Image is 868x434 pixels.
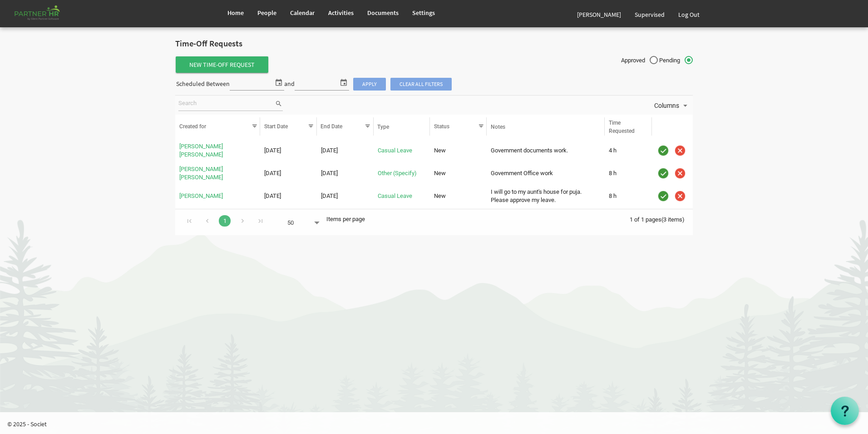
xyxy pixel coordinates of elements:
[254,214,266,227] div: Go to last page
[179,166,223,181] a: [PERSON_NAME] [PERSON_NAME]
[656,143,671,158] div: Approve Time-Off Request
[7,419,868,429] p: © 2025 - Societ
[257,9,276,17] span: People
[175,186,260,206] td: Aparna Das is template cell column header Created for
[605,163,652,183] td: 8 h is template cell column header Time Requested
[487,141,605,161] td: Government documents work. column header Notes
[630,209,693,228] div: 1 of 1 pages (3 items)
[374,163,430,183] td: Other (Specify) is template cell column header Type
[353,78,386,91] span: Apply
[390,78,452,91] span: Clear all filters
[328,9,354,17] span: Activities
[656,166,671,181] div: Approve Time-Off Request
[377,124,389,130] span: Type
[227,9,244,17] span: Home
[487,163,605,183] td: Government Office work column header Notes
[374,186,430,206] td: Casual Leave is template cell column header Type
[661,216,685,223] span: (3 items)
[260,186,317,206] td: 10/17/2025 column header Start Date
[183,214,196,227] div: Go to first page
[260,141,317,161] td: 11/29/2025 column header Start Date
[673,144,687,157] img: cancel.png
[605,186,652,206] td: 8 h is template cell column header Time Requested
[378,147,412,154] a: Casual Leave
[491,124,505,130] span: Notes
[321,123,342,130] span: End Date
[434,123,449,130] span: Status
[430,186,487,206] td: New column header Status
[201,214,213,227] div: Go to previous page
[652,96,691,115] div: Columns
[656,144,670,157] img: approve.png
[378,192,412,199] a: Casual Leave
[264,123,288,130] span: Start Date
[260,163,317,183] td: 11/28/2025 column header Start Date
[652,186,693,206] td: is template cell column header
[671,2,706,27] a: Log Out
[609,120,635,134] span: Time Requested
[374,141,430,161] td: Casual Leave is template cell column header Type
[338,76,349,88] span: select
[179,192,223,199] a: [PERSON_NAME]
[628,2,671,27] a: Supervised
[367,9,399,17] span: Documents
[673,189,687,203] div: Cancel Time-Off Request
[290,9,315,17] span: Calendar
[605,141,652,161] td: 4 h is template cell column header Time Requested
[178,97,275,111] input: Search
[177,96,284,115] div: Search
[326,216,365,222] span: Items per page
[621,56,658,65] span: Approved
[630,216,661,223] span: 1 of 1 pages
[412,9,435,17] span: Settings
[673,189,687,203] img: cancel.png
[219,215,231,227] a: Goto Page 1
[652,100,691,111] button: Columns
[179,143,223,158] a: [PERSON_NAME] [PERSON_NAME]
[635,10,665,19] span: Supervised
[179,123,206,130] span: Created for
[275,99,283,109] span: search
[656,167,670,180] img: approve.png
[237,214,249,227] div: Go to next page
[652,141,693,161] td: is template cell column header
[673,143,687,158] div: Cancel Time-Off Request
[317,141,374,161] td: 11/29/2025 column header End Date
[176,56,268,73] span: New Time-Off Request
[175,76,452,92] div: Scheduled Between and
[656,189,671,203] div: Approve Time-Off Request
[487,186,605,206] td: I will go to my aunt's house for puja. Please approve my leave. column header Notes
[317,163,374,183] td: 11/28/2025 column header End Date
[430,141,487,161] td: New column header Status
[175,141,260,161] td: Labanya Rekha Nayak is template cell column header Created for
[659,56,693,65] span: Pending
[378,170,417,177] a: Other (Specify)
[673,166,687,181] div: Cancel Time-Off Request
[175,39,693,49] h2: Time-Off Requests
[656,189,670,203] img: approve.png
[273,76,284,88] span: select
[175,163,260,183] td: Labanya Rekha Nayak is template cell column header Created for
[673,167,687,180] img: cancel.png
[653,100,680,111] span: Columns
[317,186,374,206] td: 10/17/2025 column header End Date
[652,163,693,183] td: is template cell column header
[570,2,628,27] a: [PERSON_NAME]
[430,163,487,183] td: New column header Status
